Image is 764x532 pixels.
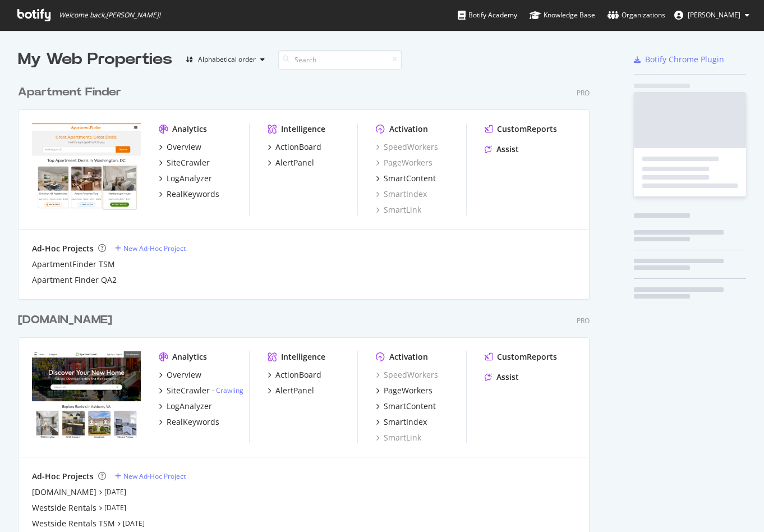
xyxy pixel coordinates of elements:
a: SmartLink [376,432,421,443]
a: ApartmentFinder TSM [32,259,115,270]
a: Apartment Finder QA2 [32,274,117,286]
a: AlertPanel [268,385,314,396]
a: LogAnalyzer [159,173,212,184]
a: CustomReports [485,351,557,363]
a: SmartContent [376,173,436,184]
div: RealKeywords [167,189,219,200]
a: Apartment Finder [18,84,126,100]
a: ActionBoard [268,369,321,380]
a: [DATE] [123,519,145,528]
a: PageWorkers [376,157,432,168]
div: Ad-Hoc Projects [32,243,94,254]
div: CustomReports [497,351,557,363]
div: SmartContent [384,173,436,184]
a: [DATE] [104,487,126,497]
div: Pro [577,316,590,325]
div: New Ad-Hoc Project [123,471,186,481]
a: ActionBoard [268,141,321,153]
a: Overview [159,369,201,380]
a: SiteCrawler- Crawling [159,385,243,396]
a: Overview [159,141,201,153]
button: Alphabetical order [181,51,269,68]
a: New Ad-Hoc Project [115,244,186,253]
div: Knowledge Base [530,10,595,21]
div: My Web Properties [18,48,172,71]
div: Analytics [172,351,207,363]
div: SmartIndex [384,416,427,428]
div: Ad-Hoc Projects [32,471,94,482]
button: [PERSON_NAME] [665,6,758,24]
div: AlertPanel [275,385,314,396]
div: Pro [577,88,590,98]
div: RealKeywords [167,416,219,428]
div: Assist [496,372,519,383]
img: apartments.com [32,351,141,438]
div: Organizations [607,10,665,21]
a: Westside Rentals TSM [32,518,115,529]
div: - [212,386,243,395]
a: CustomReports [485,123,557,135]
div: Botify Academy [458,10,517,21]
div: Overview [167,141,201,153]
div: LogAnalyzer [167,173,212,184]
div: AlertPanel [275,157,314,168]
img: apartmentfinder.com [32,123,141,210]
a: SmartIndex [376,189,427,200]
div: Analytics [172,123,207,135]
div: Alphabetical order [198,56,256,63]
span: Welcome back, [PERSON_NAME] ! [59,11,160,20]
a: [DOMAIN_NAME] [32,487,96,498]
a: Botify Chrome Plugin [634,54,724,65]
a: Westside Rentals [32,502,96,513]
a: RealKeywords [159,189,219,200]
input: Search [278,50,402,70]
div: SiteCrawler [167,157,210,168]
div: ActionBoard [275,369,321,380]
div: SmartContent [384,401,436,412]
div: Intelligence [281,123,325,135]
a: SmartLink [376,204,421,215]
div: CustomReports [497,123,557,135]
div: Botify Chrome Plugin [645,54,724,65]
div: Assist [496,144,519,155]
div: Activation [389,123,428,135]
div: Activation [389,351,428,363]
div: Overview [167,369,201,380]
div: ActionBoard [275,141,321,153]
a: RealKeywords [159,416,219,428]
a: SpeedWorkers [376,141,438,153]
a: AlertPanel [268,157,314,168]
a: Assist [485,372,519,383]
a: SmartIndex [376,416,427,428]
a: SiteCrawler [159,157,210,168]
div: Intelligence [281,351,325,363]
a: SpeedWorkers [376,369,438,380]
span: Craig Harkins [688,10,740,20]
div: New Ad-Hoc Project [123,244,186,253]
a: Crawling [216,386,243,395]
a: SmartContent [376,401,436,412]
a: LogAnalyzer [159,401,212,412]
div: Apartment Finder [18,84,121,100]
a: [DATE] [104,503,126,512]
div: [DOMAIN_NAME] [18,312,112,328]
div: PageWorkers [384,385,432,396]
a: Assist [485,144,519,155]
a: [DOMAIN_NAME] [18,312,117,328]
div: LogAnalyzer [167,401,212,412]
a: PageWorkers [376,385,432,396]
div: SiteCrawler [167,385,210,396]
a: New Ad-Hoc Project [115,471,186,481]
